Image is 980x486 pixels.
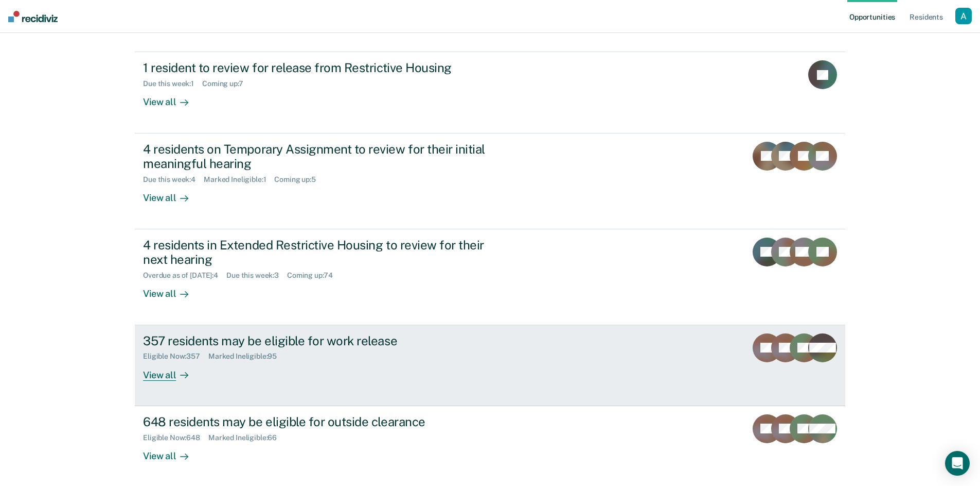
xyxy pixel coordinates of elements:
[143,352,208,361] div: Eligible Now : 357
[226,271,287,280] div: Due this week : 3
[143,333,504,348] div: 357 residents may be eligible for work release
[143,238,504,267] div: 4 residents in Extended Restrictive Housing to review for their next hearing
[143,433,208,442] div: Eligible Now : 648
[143,60,504,75] div: 1 resident to review for release from Restrictive Housing
[143,88,201,108] div: View all
[143,79,202,88] div: Due this week : 1
[143,280,201,300] div: View all
[208,352,285,361] div: Marked Ineligible : 95
[143,414,504,429] div: 648 residents may be eligible for outside clearance
[135,133,845,229] a: 4 residents on Temporary Assignment to review for their initial meaningful hearingDue this week:4...
[143,184,201,204] div: View all
[135,325,845,406] a: 357 residents may be eligible for work releaseEligible Now:357Marked Ineligible:95View all
[208,433,285,442] div: Marked Ineligible : 66
[135,52,845,133] a: 1 resident to review for release from Restrictive HousingDue this week:1Coming up:7View all
[204,175,274,184] div: Marked Ineligible : 1
[945,451,970,476] div: Open Intercom Messenger
[287,271,341,280] div: Coming up : 74
[143,175,204,184] div: Due this week : 4
[143,142,504,172] div: 4 residents on Temporary Assignment to review for their initial meaningful hearing
[143,271,226,280] div: Overdue as of [DATE] : 4
[274,175,324,184] div: Coming up : 5
[202,79,252,88] div: Coming up : 7
[143,442,201,462] div: View all
[135,229,845,325] a: 4 residents in Extended Restrictive Housing to review for their next hearingOverdue as of [DATE]:...
[8,11,58,22] img: Recidiviz
[143,361,201,381] div: View all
